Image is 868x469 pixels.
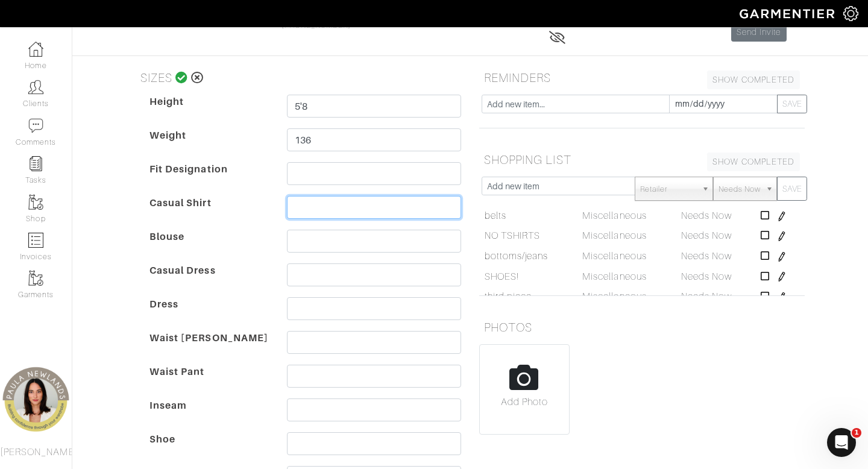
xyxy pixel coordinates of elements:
img: dashboard-icon-dbcd8f5a0b271acd01030246c82b418ddd0df26cd7fceb0bd07c9910d44c42f6.png [28,42,43,57]
a: Send Invite [731,23,787,42]
span: 1 [852,428,861,438]
span: Miscellaneous [582,271,647,282]
dt: Height [140,95,278,128]
img: garments-icon-b7da505a4dc4fd61783c78ac3ca0ef83fa9d6f193b1c9dc38574b1d14d53ca28.png [28,271,43,286]
h5: SIZES [136,66,461,90]
dt: Dress [140,297,278,331]
img: garmentier-logo-header-white-b43fb05a5012e4ada735d5af1a66efaba907eab6374d6393d1fbf88cb4ef424d.png [734,3,843,24]
img: pen-cf24a1663064a2ec1b9c1bd2387e9de7a2fa800b781884d57f21acf72779bad2.png [777,212,787,221]
img: comment-icon-a0a6a9ef722e966f86d9cbdc48e553b5cf19dbc54f86b18d962a5391bc8f6eb6.png [28,118,43,133]
img: pen-cf24a1663064a2ec1b9c1bd2387e9de7a2fa800b781884d57f21acf72779bad2.png [777,292,787,302]
span: Miscellaneous [582,210,647,221]
img: pen-cf24a1663064a2ec1b9c1bd2387e9de7a2fa800b781884d57f21acf72779bad2.png [777,252,787,262]
span: Miscellaneous [582,251,647,262]
dt: Inseam [140,398,278,432]
span: Miscellaneous [582,291,647,302]
h5: REMINDERS [479,66,805,90]
img: reminder-icon-8004d30b9f0a5d33ae49ab947aed9ed385cf756f9e5892f1edd6e32f2345188e.png [28,156,43,171]
span: Needs Now [681,291,732,302]
span: Miscellaneous [582,230,647,241]
img: orders-icon-0abe47150d42831381b5fb84f609e132dff9fe21cb692f30cb5eec754e2cba89.png [28,233,43,248]
span: Needs Now [719,177,761,201]
dt: Casual Shirt [140,196,278,230]
dt: Waist [PERSON_NAME] [140,331,278,365]
dt: Casual Dress [140,263,278,297]
span: Retailer [640,177,697,201]
img: gear-icon-white-bd11855cb880d31180b6d7d6211b90ccbf57a29d726f0c71d8c61bd08dd39cc2.png [843,6,858,21]
span: Needs Now [681,210,732,221]
a: third piece [485,289,532,304]
span: Needs Now [681,251,732,262]
a: bottoms/jeans [485,249,549,263]
dt: Fit Designation [140,162,278,196]
input: Add new item [482,177,635,195]
a: SHOES! [485,269,519,284]
dt: Blouse [140,230,278,263]
dt: Shoe [140,432,278,466]
span: Needs Now [681,230,732,241]
button: SAVE [777,177,807,201]
img: pen-cf24a1663064a2ec1b9c1bd2387e9de7a2fa800b781884d57f21acf72779bad2.png [777,272,787,282]
a: NO TSHIRTS [485,228,541,243]
img: pen-cf24a1663064a2ec1b9c1bd2387e9de7a2fa800b781884d57f21acf72779bad2.png [777,231,787,241]
img: clients-icon-6bae9207a08558b7cb47a8932f037763ab4055f8c8b6bfacd5dc20c3e0201464.png [28,80,43,95]
a: belts [485,209,506,223]
h5: PHOTOS [479,315,805,339]
span: Needs Now [681,271,732,282]
button: SAVE [777,95,807,113]
dt: Waist Pant [140,365,278,398]
h5: SHOPPING LIST [479,148,805,172]
dt: Weight [140,128,278,162]
img: garments-icon-b7da505a4dc4fd61783c78ac3ca0ef83fa9d6f193b1c9dc38574b1d14d53ca28.png [28,195,43,210]
iframe: Intercom live chat [827,428,856,457]
a: SHOW COMPLETED [707,153,800,171]
input: Add new item... [482,95,670,113]
a: SHOW COMPLETED [707,71,800,89]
